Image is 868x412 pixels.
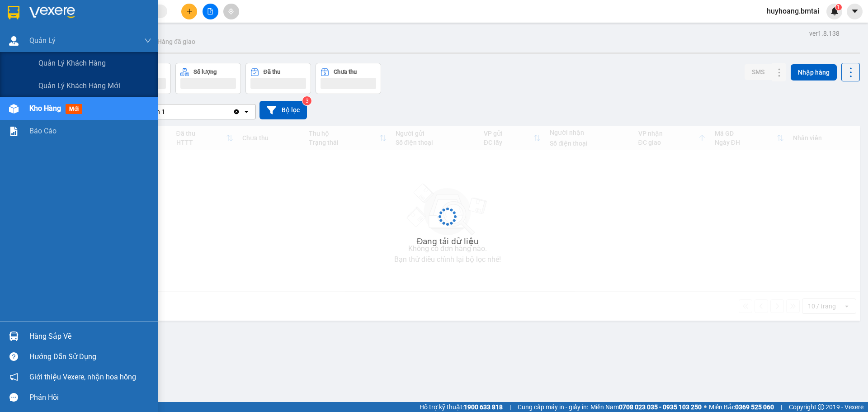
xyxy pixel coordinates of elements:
div: Đã thu [264,69,280,75]
svg: open [243,108,250,115]
button: Hàng đã giao [150,31,203,52]
sup: 1 [835,4,842,10]
span: down [144,37,151,44]
span: ⚪️ [704,405,707,409]
span: Báo cáo [29,125,57,137]
img: solution-icon [9,127,19,136]
span: Giới thiệu Vexere, nhận hoa hồng [29,371,136,383]
span: caret-down [851,7,859,15]
button: Số lượng [175,63,241,94]
div: Hướng dẫn sử dụng [29,350,151,364]
span: Quản lý khách hàng mới [38,80,120,91]
button: plus [181,4,197,19]
button: Bộ lọc [259,101,307,119]
button: Chưa thu [316,63,381,94]
img: warehouse-icon [9,331,19,341]
button: SMS [745,64,772,80]
img: warehouse-icon [9,104,19,114]
input: Selected Quận 1. [166,107,167,116]
span: notification [9,373,18,381]
span: Quản Lý [29,35,56,46]
img: icon-new-feature [830,7,839,15]
div: Số lượng [193,69,217,75]
span: huyhoang.bmtai [759,5,826,17]
button: file-add [203,4,218,19]
span: aim [228,8,234,14]
span: Cung cấp máy in - giấy in: [518,402,588,412]
div: ver 1.8.138 [809,28,840,38]
strong: 1900 633 818 [464,403,503,411]
span: | [509,402,511,412]
span: Quản lý khách hàng [38,57,106,69]
button: aim [223,4,239,19]
span: 1 [837,4,840,10]
button: Nhập hàng [791,64,837,81]
span: Hỗ trợ kỹ thuật: [420,402,503,412]
span: question-circle [9,352,18,361]
span: mới [66,104,82,114]
button: caret-down [847,4,863,19]
span: plus [186,8,193,14]
div: Hàng sắp về [29,330,151,343]
span: Miền Bắc [709,402,774,412]
svg: Clear value [233,108,240,115]
span: copyright [818,404,824,410]
div: Phản hồi [29,391,151,404]
button: Đã thu [245,63,311,94]
img: warehouse-icon [9,36,19,46]
span: | [781,402,782,412]
img: logo-vxr [8,6,19,19]
div: Đang tải dữ liệu [417,235,479,248]
span: Kho hàng [29,104,61,113]
span: message [9,393,18,402]
span: Miền Nam [590,402,702,412]
div: Chưa thu [334,69,357,75]
strong: 0369 525 060 [735,403,774,411]
strong: 0708 023 035 - 0935 103 250 [619,403,702,411]
sup: 3 [302,96,311,105]
span: file-add [207,8,213,14]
